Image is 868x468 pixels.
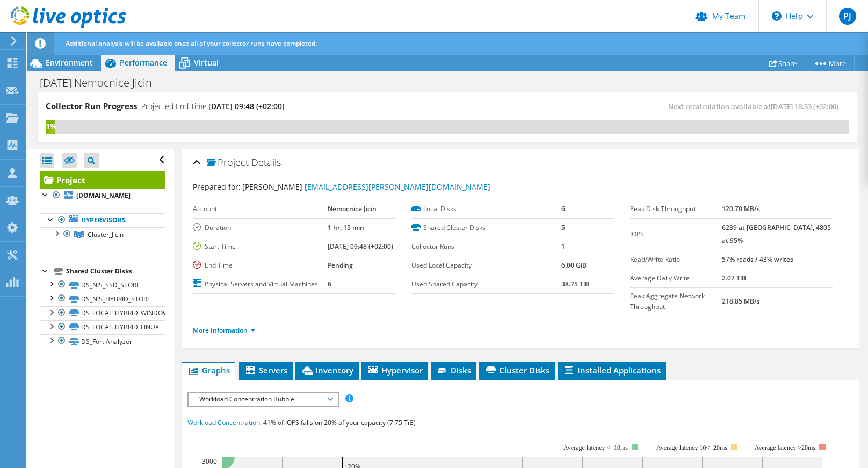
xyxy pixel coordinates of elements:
[76,191,131,200] b: [DOMAIN_NAME]
[561,223,565,232] b: 5
[40,292,165,306] a: DS_NIS_HYBRID_STORE
[436,365,471,376] span: Disks
[193,182,241,192] label: Prepared for:
[40,320,165,334] a: DS_LOCAL_HYBRID_LINUX
[805,55,855,71] a: More
[263,418,416,427] span: 41% of IOPS falls on 20% of your capacity (7.75 TiB)
[328,204,377,213] b: Nemocnice Jicin
[630,254,722,265] label: Read/Write Ratio
[40,171,165,189] a: Project
[839,8,856,25] span: PJ
[411,241,561,252] label: Collector Runs
[141,100,284,112] h4: Projected End Time:
[194,393,332,406] span: Workload Concentration Bubble
[722,273,746,283] b: 2.07 TiB
[35,77,169,89] h1: [DATE] Nemocnice Jicin
[251,156,281,169] span: Details
[120,57,167,68] span: Performance
[40,189,165,203] a: [DOMAIN_NAME]
[563,365,661,376] span: Installed Applications
[305,182,490,192] a: [EMAIL_ADDRESS][PERSON_NAME][DOMAIN_NAME]
[187,418,262,427] span: Workload Concentration:
[328,261,353,270] b: Pending
[563,444,628,451] tspan: Average latency <=10ms
[367,365,423,376] span: Hypervisor
[66,265,165,278] div: Shared Cluster Disks
[88,230,124,239] span: Cluster_Jicin
[244,365,287,376] span: Servers
[328,279,331,289] b: 6
[755,444,815,451] text: Average latency >20ms
[761,55,805,71] a: Share
[722,297,760,306] b: 218.85 MB/s
[772,11,782,21] svg: \n
[328,223,364,232] b: 1 hr, 15 min
[46,57,93,68] span: Environment
[328,242,393,251] b: [DATE] 09:48 (+02:00)
[194,57,219,68] span: Virtual
[630,291,722,312] label: Peak Aggregate Network Throughput
[630,273,722,284] label: Average Daily Write
[46,120,55,132] div: 1%
[193,279,328,290] label: Physical Servers and Virtual Machines
[722,255,793,264] b: 57% reads / 43% writes
[40,334,165,348] a: DS_FortiAnalyzer
[242,182,490,192] span: [PERSON_NAME],
[40,278,165,292] a: DS_NIS_SSD_STORE
[208,101,284,111] span: [DATE] 09:48 (+02:00)
[411,204,561,214] label: Local Disks
[40,213,165,227] a: Hypervisors
[561,279,589,289] b: 38.75 TiB
[193,204,328,214] label: Account
[66,39,317,48] span: Additional analysis will be available once all of your collector runs have completed.
[193,222,328,233] label: Duration
[411,279,561,290] label: Used Shared Capacity
[202,457,217,466] text: 3000
[656,444,727,451] tspan: Average latency 10<=20ms
[411,260,561,271] label: Used Local Capacity
[207,157,249,168] span: Project
[722,204,760,213] b: 120.70 MB/s
[193,241,328,252] label: Start Time
[193,260,328,271] label: End Time
[630,229,722,240] label: IOPS
[411,222,561,233] label: Shared Cluster Disks
[187,365,230,376] span: Graphs
[193,326,256,335] a: More Information
[630,204,722,214] label: Peak Disk Throughput
[561,261,587,270] b: 6.00 GiB
[301,365,353,376] span: Inventory
[484,365,549,376] span: Cluster Disks
[561,204,565,213] b: 6
[771,102,838,111] span: [DATE] 18:53 (+02:00)
[40,227,165,241] a: Cluster_Jicin
[561,242,565,251] b: 1
[40,306,165,320] a: DS_LOCAL_HYBRID_WINDOWS
[722,223,831,245] b: 6239 at [GEOGRAPHIC_DATA], 4805 at 95%
[668,102,844,111] span: Next recalculation available at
